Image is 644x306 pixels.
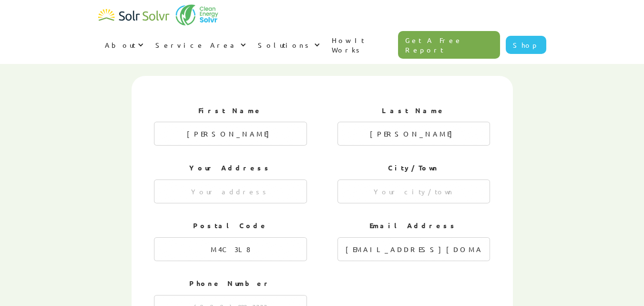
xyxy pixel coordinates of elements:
[506,36,546,54] a: Shop
[337,163,491,173] h2: City/Town
[337,179,491,203] input: Your city/town
[154,179,307,203] input: Your address
[98,31,149,59] div: About
[154,163,307,173] h2: Your Address
[337,122,491,146] input: Your Last Name
[149,31,251,59] div: Service Area
[258,40,312,50] div: Solutions
[155,40,238,50] div: Service Area
[105,40,135,50] div: About
[337,106,491,116] h2: Last Name
[154,237,307,261] input: Your Postal Code
[325,26,399,64] a: How It Works
[398,31,500,59] a: Get A Free Report
[154,279,307,288] h2: Phone Number
[154,106,307,116] h2: First Name
[154,221,307,231] h2: Postal Code
[154,122,307,146] input: Your First Name
[251,31,325,59] div: Solutions
[337,237,491,261] input: email@gmail.com
[337,221,491,231] h2: Email Address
